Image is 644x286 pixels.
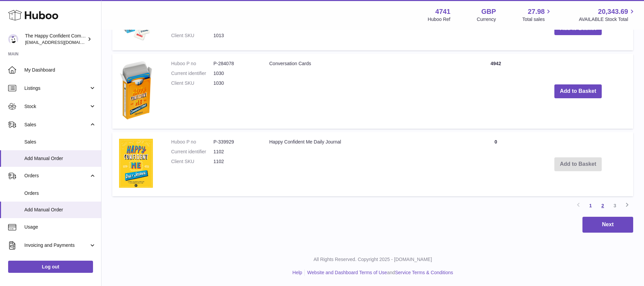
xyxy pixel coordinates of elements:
[24,224,96,230] span: Usage
[481,7,496,16] strong: GBP
[107,256,639,263] p: All Rights Reserved. Copyright 2025 - [DOMAIN_NAME]
[8,34,18,44] img: contact@happyconfident.com
[171,80,213,86] dt: Client SKU
[395,270,453,275] a: Service Terms & Conditions
[582,217,633,233] button: Next
[579,7,636,23] a: 20,343.69 AVAILABLE Stock Total
[435,7,451,16] strong: 4741
[24,67,96,73] span: My Dashboard
[213,149,256,155] dd: 1102
[25,33,86,46] div: The Happy Confident Company
[428,16,451,23] div: Huboo Ref
[24,173,89,179] span: Orders
[171,149,213,155] dt: Current identifier
[213,80,256,86] dd: 1030
[598,7,628,16] span: 20,343.69
[24,85,89,92] span: Listings
[609,200,621,212] a: 3
[305,269,453,276] li: and
[597,200,609,212] a: 2
[262,54,469,129] td: Conversation Cards
[528,7,545,16] span: 27.98
[24,139,96,145] span: Sales
[579,16,636,23] span: AVAILABLE Stock Total
[24,242,89,249] span: Invoicing and Payments
[213,70,256,77] dd: 1030
[213,32,256,39] dd: 1013
[477,16,496,23] div: Currency
[8,261,93,273] a: Log out
[213,139,256,145] dd: P-339929
[469,132,523,196] td: 0
[171,60,213,67] dt: Huboo P no
[24,155,96,162] span: Add Manual Order
[119,139,153,188] img: Happy Confident Me Daily Journal
[25,40,99,45] span: [EMAIL_ADDRESS][DOMAIN_NAME]
[293,270,302,275] a: Help
[171,70,213,77] dt: Current identifier
[171,158,213,165] dt: Client SKU
[469,54,523,129] td: 4942
[213,158,256,165] dd: 1102
[522,16,552,23] span: Total sales
[584,200,597,212] a: 1
[213,60,256,67] dd: P-284078
[171,139,213,145] dt: Huboo P no
[24,190,96,197] span: Orders
[171,32,213,39] dt: Client SKU
[522,7,552,23] a: 27.98 Total sales
[119,60,153,120] img: Conversation Cards
[24,103,89,110] span: Stock
[307,270,387,275] a: Website and Dashboard Terms of Use
[262,132,469,196] td: Happy Confident Me Daily Journal
[24,122,89,128] span: Sales
[24,207,96,213] span: Add Manual Order
[554,84,602,98] button: Add to Basket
